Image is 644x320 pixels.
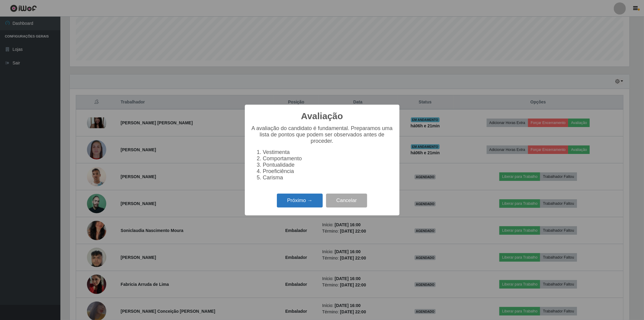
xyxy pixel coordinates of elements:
[326,194,367,208] button: Cancelar
[263,168,393,175] li: Proeficiência
[263,162,393,168] li: Pontualidade
[263,149,393,155] li: Vestimenta
[263,155,393,162] li: Comportamento
[277,194,323,208] button: Próximo →
[263,175,393,181] li: Carisma
[301,111,343,122] h2: Avaliação
[251,125,393,144] p: A avaliação do candidato é fundamental. Preparamos uma lista de pontos que podem ser observados a...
